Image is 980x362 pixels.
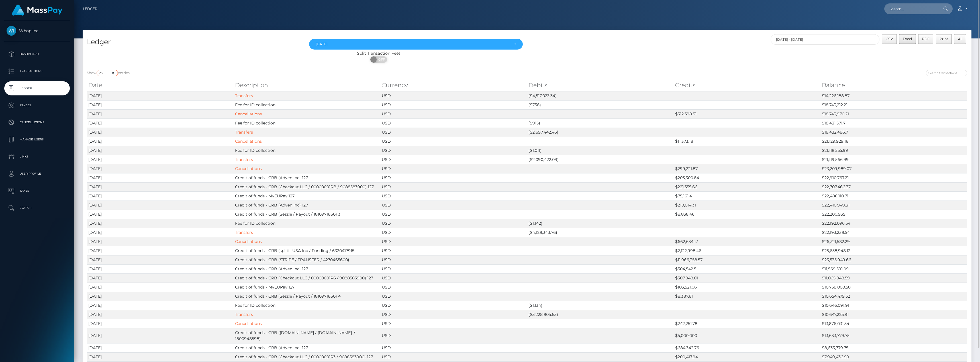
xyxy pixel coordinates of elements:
[820,128,967,137] td: $18,432,486.7
[820,352,967,361] td: $7,949,436.99
[87,182,234,191] td: [DATE]
[820,173,967,182] td: $22,910,767.21
[87,137,234,146] td: [DATE]
[234,100,380,109] td: Fee for ID collection
[87,219,234,228] td: [DATE]
[380,210,527,219] td: USD
[674,79,820,91] th: Credits
[820,264,967,273] td: $11,569,591.09
[527,301,674,310] td: ($1,134)
[87,352,234,361] td: [DATE]
[234,201,380,210] td: Credit of funds - CRB (Adyen Inc) 127
[234,283,380,292] td: Credit of funds - MyEUPay 127
[380,155,527,164] td: USD
[936,34,952,44] button: Print
[235,312,253,317] a: Transfers
[674,182,820,191] td: $221,355.66
[234,182,380,191] td: Credit of funds - CRB (Checkout LLC / 00000001RB / 9088583900) 127
[7,26,16,36] img: Whop Inc
[380,91,527,100] td: USD
[234,343,380,352] td: Credit of funds - CRB (Adyen Inc) 127
[234,292,380,301] td: Credit of funds - CRB (Sezzle / Payout / 1810971660) 4
[380,219,527,228] td: USD
[4,81,70,95] a: Ledger
[882,34,897,44] button: CSV
[380,191,527,201] td: USD
[820,164,967,173] td: $23,209,989.07
[380,137,527,146] td: USD
[820,301,967,310] td: $10,646,091.91
[87,155,234,164] td: [DATE]
[234,273,380,283] td: Credit of funds - CRB (Checkout LLC / 00000001R6 / 9088583900) 127
[380,79,527,91] th: Currency
[87,70,130,76] label: Show entries
[674,246,820,255] td: $2,122,998.46
[820,100,967,109] td: $18,743,212.21
[674,173,820,182] td: $203,300.84
[235,130,253,135] a: Transfers
[527,146,674,155] td: ($1,011)
[940,37,948,41] span: Print
[309,39,523,50] button: Aug 2025
[7,169,68,178] p: User Profile
[4,47,70,61] a: Dashboard
[234,264,380,273] td: Credit of funds - CRB (Adyen Inc) 127
[87,343,234,352] td: [DATE]
[235,111,262,116] a: Cancellations
[380,255,527,264] td: USD
[527,79,674,91] th: Debits
[234,301,380,310] td: Fee for ID collection
[235,157,253,162] a: Transfers
[4,64,70,78] a: Transactions
[820,219,967,228] td: $22,192,096.54
[674,352,820,361] td: $200,417.94
[87,173,234,182] td: [DATE]
[527,118,674,128] td: ($915)
[87,201,234,210] td: [DATE]
[884,3,938,14] input: Search...
[7,187,68,195] p: Taxes
[674,109,820,118] td: $312,398.51
[380,118,527,128] td: USD
[87,100,234,109] td: [DATE]
[234,79,380,91] th: Description
[4,28,70,33] span: Whop Inc
[820,292,967,301] td: $10,654,479.52
[235,93,253,98] a: Transfers
[235,139,262,144] a: Cancellations
[373,56,388,63] span: OFF
[87,319,234,328] td: [DATE]
[820,210,967,219] td: $22,200,935
[380,352,527,361] td: USD
[316,42,510,46] div: [DATE]
[954,34,966,44] button: All
[235,321,262,326] a: Cancellations
[820,146,967,155] td: $21,118,555.99
[527,155,674,164] td: ($2,090,422.09)
[87,264,234,273] td: [DATE]
[527,310,674,319] td: ($3,228,805.63)
[380,100,527,109] td: USD
[87,191,234,201] td: [DATE]
[234,328,380,343] td: Credit of funds - CRB ([DOMAIN_NAME] / [DOMAIN_NAME]. / 1800948598)
[903,37,912,41] span: Excel
[527,128,674,137] td: ($2,697,442.46)
[820,79,967,91] th: Balance
[820,228,967,237] td: $22,193,238.54
[380,264,527,273] td: USD
[87,246,234,255] td: [DATE]
[7,118,68,127] p: Cancellations
[4,167,70,181] a: User Profile
[4,98,70,113] a: Payees
[380,328,527,343] td: USD
[820,246,967,255] td: $25,658,948.12
[380,273,527,283] td: USD
[674,191,820,201] td: $75,161.4
[674,210,820,219] td: $8,838.46
[380,246,527,255] td: USD
[12,5,62,16] img: MassPay Logo
[235,230,253,235] a: Transfers
[97,70,118,76] select: Showentries
[674,264,820,273] td: $504,542.5
[380,201,527,210] td: USD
